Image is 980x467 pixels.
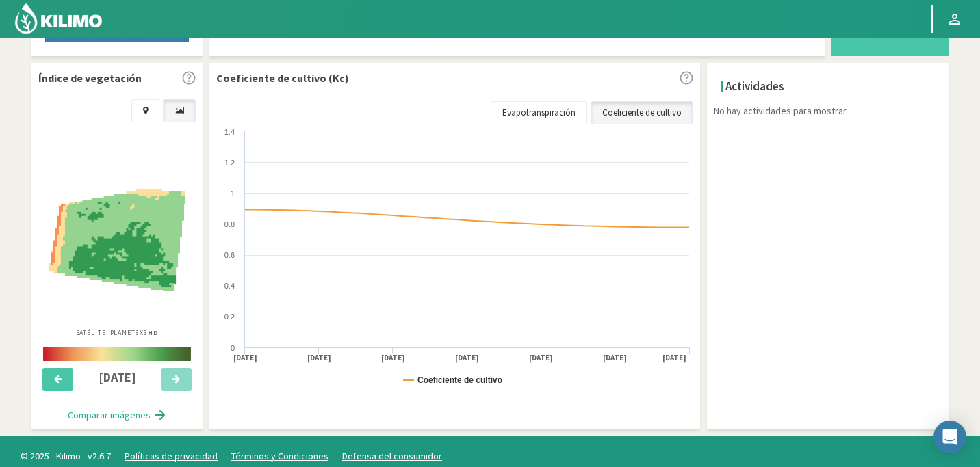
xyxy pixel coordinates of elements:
text: [DATE] [662,353,686,363]
text: 1.2 [224,159,235,167]
a: Coeficiente de cultivo [591,101,693,124]
text: 0.2 [224,312,235,321]
text: Coeficiente de cultivo [417,375,502,385]
button: Comparar imágenes [54,401,181,429]
a: Defensa del consumidor [342,450,442,462]
p: Coeficiente de cultivo (Kc) [216,70,349,86]
div: Open Intercom Messenger [933,421,966,453]
text: 0.4 [224,282,235,290]
span: 3X3 [136,328,159,337]
p: Satélite: Planet [76,328,159,338]
img: scale [43,347,191,361]
text: 1 [231,189,235,198]
text: [DATE] [233,353,257,363]
b: HD [148,328,159,337]
a: Evapotranspiración [491,101,587,124]
p: No hay actividades para mostrar [714,104,949,118]
text: 0.8 [224,220,235,228]
text: 0 [231,344,235,352]
text: 1.4 [224,128,235,136]
a: Términos y Condiciones [231,450,328,462]
h4: [DATE] [81,371,153,384]
text: [DATE] [307,353,331,363]
text: [DATE] [603,353,627,363]
span: © 2025 - Kilimo - v2.6.7 [14,449,118,464]
img: 93dd9806-1359-4cf2-8b52-34111146ab9f_-_planet_-_2025-10-11.png [49,189,185,291]
text: [DATE] [381,353,405,363]
p: Índice de vegetación [38,70,142,86]
img: Kilimo [14,2,103,35]
text: [DATE] [455,353,479,363]
h4: Actividades [725,80,784,93]
text: 0.6 [224,251,235,259]
a: Políticas de privacidad [125,450,218,462]
text: [DATE] [529,353,553,363]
